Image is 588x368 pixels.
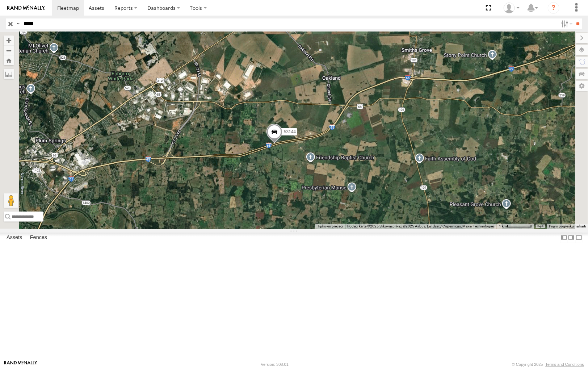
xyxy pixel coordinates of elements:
div: Miky Transport [501,3,522,13]
button: Zoom out [4,45,14,55]
span: Podaci karte ©2025 Slikovni prikaz ©2025 Airbus, Landsat / Copernicus, Maxar Technologies [347,224,495,228]
label: Assets [3,233,26,243]
label: Dock Summary Table to the Right [568,233,575,243]
label: Hide Summary Table [575,233,583,243]
button: Mjerilo karte: 1 km naprema 65 piksela [497,224,534,229]
button: Zoom in [4,35,14,45]
i: ? [548,2,559,14]
span: 1 km [499,224,507,228]
label: Measure [4,69,14,79]
label: Fences [26,233,51,243]
label: Map Settings [576,81,588,91]
label: Search Query [15,18,21,29]
label: Search Filter Options [558,18,574,29]
span: 53144 [284,129,296,134]
a: Prijavi pogrešku na karti [549,224,586,228]
label: Dock Summary Table to the Left [560,233,568,243]
button: Tipkovni prečaci [317,224,343,229]
button: Povucite Pegmana na kartu da biste otvorili Street View [4,193,18,208]
div: © Copyright 2025 - [512,362,584,367]
a: Uvjeti (otvara se u novoj kartici) [537,225,543,227]
button: Zoom Home [4,55,14,65]
a: Terms and Conditions [546,362,584,367]
img: rand-logo.svg [7,5,45,11]
a: Visit our Website [4,361,37,368]
div: Version: 308.01 [261,362,289,367]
